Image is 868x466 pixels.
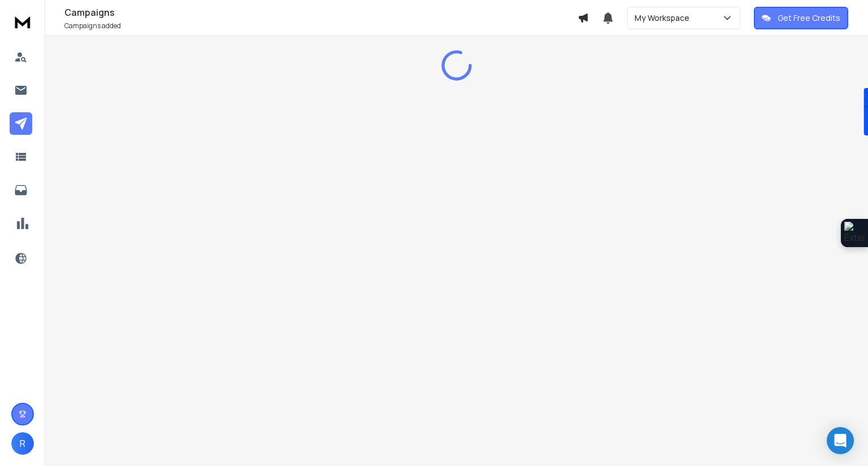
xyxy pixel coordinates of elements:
[635,12,694,24] p: My Workspace
[754,7,848,29] button: Get Free Credits
[844,222,865,244] img: Extension Icon
[827,427,854,454] div: Open Intercom Messenger
[64,21,578,30] p: Campaigns added
[11,432,34,455] button: R
[11,11,34,32] img: logo
[64,6,578,19] h1: Campaigns
[778,12,840,24] p: Get Free Credits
